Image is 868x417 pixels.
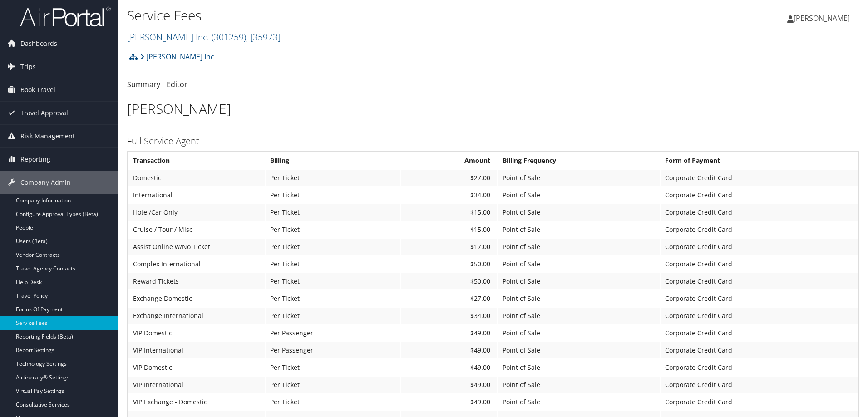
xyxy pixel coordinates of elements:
[661,377,858,393] td: Corporate Credit Card
[266,359,400,376] td: Per Ticket
[401,290,498,307] td: $27.00
[401,342,498,358] td: $49.00
[401,377,498,393] td: $49.00
[128,239,265,255] td: Assist Online w/No Ticket
[661,308,858,324] td: Corporate Credit Card
[20,125,75,147] span: Risk Management
[266,170,400,186] td: Per Ticket
[266,308,400,324] td: Per Ticket
[498,394,660,410] td: Point of Sale
[498,290,660,307] td: Point of Sale
[140,48,216,66] a: [PERSON_NAME] Inc.
[498,170,660,186] td: Point of Sale
[266,394,400,410] td: Per Ticket
[266,221,400,238] td: Per Ticket
[20,6,111,27] img: airportal-logo.png
[498,239,660,255] td: Point of Sale
[401,221,498,238] td: $15.00
[401,170,498,186] td: $27.00
[661,290,858,307] td: Corporate Credit Card
[128,325,265,341] td: VIP Domestic
[127,79,160,89] a: Summary
[498,377,660,393] td: Point of Sale
[20,55,36,78] span: Trips
[661,239,858,255] td: Corporate Credit Card
[498,221,660,238] td: Point of Sale
[20,148,50,171] span: Reporting
[498,308,660,324] td: Point of Sale
[661,359,858,376] td: Corporate Credit Card
[128,204,265,221] td: Hotel/Car Only
[266,187,400,203] td: Per Ticket
[661,204,858,221] td: Corporate Credit Card
[266,342,400,358] td: Per Passenger
[266,290,400,307] td: Per Ticket
[128,394,265,410] td: VIP Exchange - Domestic
[787,5,859,32] a: [PERSON_NAME]
[498,204,660,221] td: Point of Sale
[661,187,858,203] td: Corporate Credit Card
[498,342,660,358] td: Point of Sale
[794,13,850,23] span: [PERSON_NAME]
[266,152,400,169] th: Billing
[401,152,498,169] th: Amount
[498,256,660,272] td: Point of Sale
[266,239,400,255] td: Per Ticket
[401,239,498,255] td: $17.00
[661,170,858,186] td: Corporate Credit Card
[266,204,400,221] td: Per Ticket
[246,31,281,43] span: , [ 35973 ]
[167,79,187,89] a: Editor
[401,308,498,324] td: $34.00
[661,221,858,238] td: Corporate Credit Card
[498,152,660,169] th: Billing Frequency
[266,256,400,272] td: Per Ticket
[20,171,71,194] span: Company Admin
[128,290,265,307] td: Exchange Domestic
[128,256,265,272] td: Complex International
[128,187,265,203] td: International
[127,99,859,118] h1: [PERSON_NAME]
[128,170,265,186] td: Domestic
[661,256,858,272] td: Corporate Credit Card
[401,325,498,341] td: $49.00
[661,394,858,410] td: Corporate Credit Card
[128,308,265,324] td: Exchange International
[401,204,498,221] td: $15.00
[128,377,265,393] td: VIP International
[128,273,265,289] td: Reward Tickets
[498,187,660,203] td: Point of Sale
[498,359,660,376] td: Point of Sale
[20,78,55,101] span: Book Travel
[212,31,246,43] span: ( 301259 )
[401,359,498,376] td: $49.00
[266,377,400,393] td: Per Ticket
[127,31,281,43] a: [PERSON_NAME] Inc.
[128,359,265,376] td: VIP Domestic
[401,187,498,203] td: $34.00
[266,273,400,289] td: Per Ticket
[401,273,498,289] td: $50.00
[498,273,660,289] td: Point of Sale
[127,135,859,147] h3: Full Service Agent
[401,256,498,272] td: $50.00
[128,342,265,358] td: VIP International
[661,342,858,358] td: Corporate Credit Card
[661,325,858,341] td: Corporate Credit Card
[266,325,400,341] td: Per Passenger
[20,102,68,124] span: Travel Approval
[661,152,858,169] th: Form of Payment
[127,6,615,25] h1: Service Fees
[20,32,57,55] span: Dashboards
[498,325,660,341] td: Point of Sale
[661,273,858,289] td: Corporate Credit Card
[401,394,498,410] td: $49.00
[128,152,265,169] th: Transaction
[128,221,265,238] td: Cruise / Tour / Misc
